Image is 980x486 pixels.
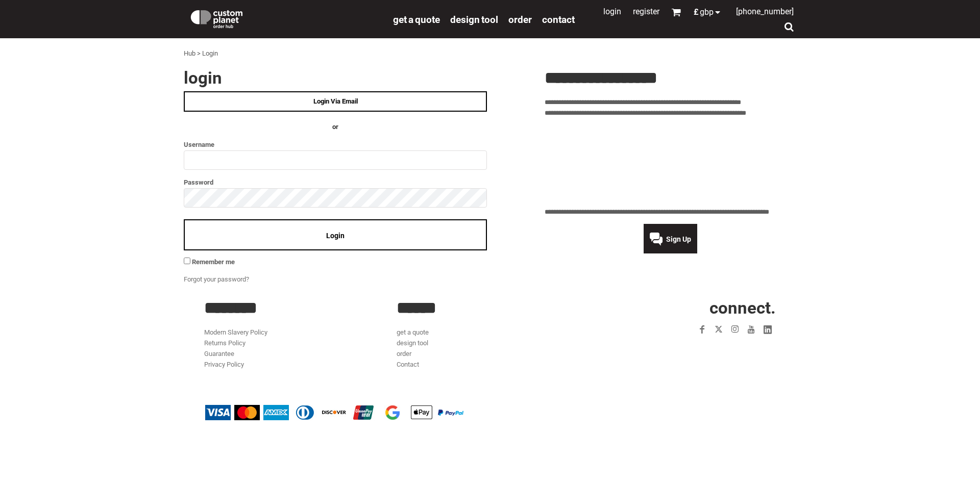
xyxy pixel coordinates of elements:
[351,405,376,420] img: China UnionPay
[184,3,388,33] a: Custom Planet
[397,339,428,347] a: design tool
[184,258,190,264] input: Remember me
[542,14,575,25] span: Contact
[397,350,411,357] a: order
[202,48,218,59] div: Login
[409,405,434,420] img: Apple Pay
[666,235,691,243] span: Sign Up
[292,405,318,420] img: Diners Club
[204,339,246,347] a: Returns Policy
[380,405,405,420] img: Google Pay
[184,49,195,57] a: Hub
[393,14,440,25] span: get a quote
[545,124,796,201] iframe: Customer reviews powered by Trustpilot
[192,258,235,266] span: Remember me
[197,48,201,59] div: >
[450,13,498,25] a: design tool
[694,8,700,16] span: £
[508,14,532,25] span: order
[393,13,440,25] a: get a quote
[184,275,249,283] a: Forgot your password?
[590,299,776,316] h2: CONNECT.
[204,328,267,336] a: Modern Slavery Policy
[313,97,358,105] span: Login Via Email
[184,122,487,133] h4: OR
[397,328,429,336] a: get a quote
[204,361,244,368] a: Privacy Policy
[204,350,234,357] a: Guarantee
[189,8,244,28] img: Custom Planet
[184,69,487,86] h2: Login
[263,405,289,420] img: American Express
[205,405,231,420] img: Visa
[184,176,487,188] label: Password
[736,7,794,16] span: [PHONE_NUMBER]
[234,405,260,420] img: Mastercard
[397,361,419,368] a: Contact
[184,139,487,150] label: Username
[633,7,659,16] a: Register
[700,8,714,16] span: GBP
[184,91,487,112] a: Login Via Email
[508,13,532,25] a: order
[603,7,621,16] a: Login
[326,232,345,240] span: Login
[450,14,498,25] span: design tool
[635,344,776,356] iframe: Customer reviews powered by Trustpilot
[542,13,575,25] a: Contact
[322,405,347,420] img: Discover
[438,410,463,416] img: PayPal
